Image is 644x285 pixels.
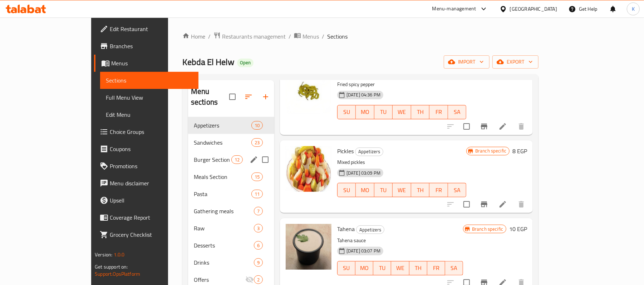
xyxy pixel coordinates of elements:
span: 15 [252,174,262,180]
button: edit [249,154,259,165]
div: Desserts6 [188,237,274,254]
div: Meals Section15 [188,168,274,185]
div: Offers [194,275,245,284]
a: Edit Menu [100,106,199,123]
span: WE [395,107,408,117]
div: Appetizers [355,147,383,156]
div: Open [237,59,254,67]
button: import [444,55,490,69]
span: 3 [254,225,262,232]
p: Mixed pickles [337,158,466,167]
button: export [492,55,539,69]
span: Select to update [459,119,474,134]
span: [DATE] 03:09 PM [344,170,383,176]
span: Appetizers [357,226,384,234]
span: Meals Section [194,172,251,181]
a: Edit menu item [498,122,507,131]
div: Appetizers10 [188,117,274,134]
h2: Menu sections [191,86,229,107]
span: Get support on: [95,262,128,271]
span: SU [340,185,353,195]
span: Tahena [337,224,355,234]
span: Branches [110,42,193,50]
svg: Inactive section [245,275,254,284]
li: / [289,32,291,41]
div: Burger Section12edit [188,151,274,168]
span: SA [451,107,463,117]
button: MO [356,105,374,119]
span: Raw [194,224,254,232]
span: Full Menu View [106,93,193,102]
button: FR [427,261,445,275]
span: Sort sections [240,88,257,105]
span: Menu disclaimer [110,179,193,187]
span: Branch specific [472,147,509,154]
span: Pasta [194,190,251,198]
button: SA [445,261,463,275]
span: 23 [252,139,262,146]
button: SU [337,105,356,119]
span: 1.0.0 [113,250,124,259]
img: Pickles [286,146,331,192]
button: delete [513,118,530,135]
a: Branches [94,37,199,55]
span: 10 [252,122,262,129]
p: Fried spicy pepper [337,80,466,89]
div: Pasta11 [188,185,274,202]
button: SA [448,183,466,197]
span: 11 [252,191,262,197]
span: TU [377,185,390,195]
div: Gathering meals [194,207,254,215]
h6: 10 EGP [509,224,527,234]
button: SU [337,261,355,275]
div: items [254,241,263,250]
span: 2 [254,276,262,283]
a: Sections [100,72,199,89]
button: TH [409,261,427,275]
button: MO [356,183,374,197]
button: WE [393,183,411,197]
img: Tahena [286,224,331,270]
span: import [449,57,484,66]
a: Menu disclaimer [94,175,199,192]
div: items [251,190,263,198]
div: Menu-management [432,5,476,13]
span: Desserts [194,241,254,250]
span: Edit Menu [106,110,193,119]
span: TU [376,263,388,273]
a: Choice Groups [94,123,199,140]
h6: 8 EGP [512,146,527,156]
span: Branch specific [469,226,506,232]
span: [DATE] 04:36 PM [344,91,383,98]
span: Grocery Checklist [110,230,193,239]
span: FR [430,263,442,273]
span: 12 [232,156,242,163]
span: FR [432,107,445,117]
span: Sections [327,32,348,41]
span: SA [451,185,463,195]
div: items [254,207,263,215]
div: [GEOGRAPHIC_DATA] [510,5,557,13]
span: Appetizers [194,121,251,130]
div: Drinks [194,258,254,267]
span: Burger Section [194,155,231,164]
span: export [498,57,533,66]
a: Edit menu item [498,200,507,209]
a: Coverage Report [94,209,199,226]
button: TH [411,105,429,119]
span: Appetizers [355,147,383,156]
li: / [322,32,324,41]
button: FR [429,183,448,197]
span: K [632,5,635,13]
span: Menus [111,59,193,67]
span: 9 [254,259,262,266]
span: Coverage Report [110,213,193,222]
a: Restaurants management [213,32,286,41]
a: Upsell [94,192,199,209]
